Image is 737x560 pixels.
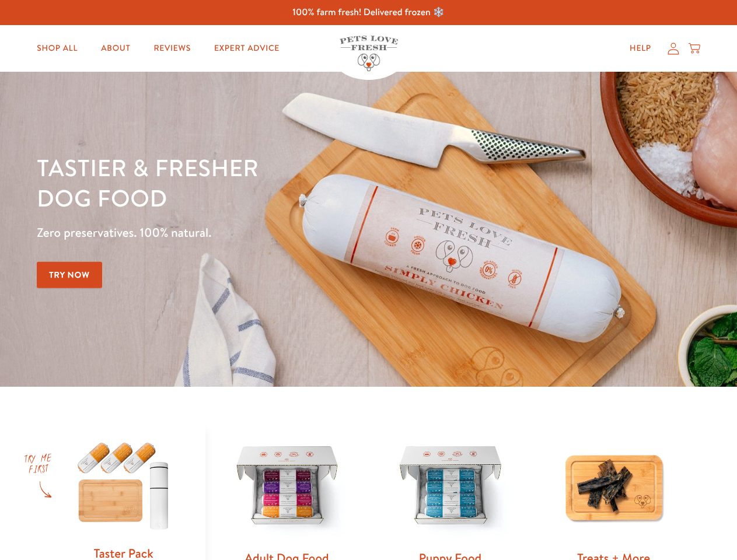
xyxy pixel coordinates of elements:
a: Try Now [37,262,102,288]
h1: Tastier & fresher dog food [37,152,479,213]
img: Pets Love Fresh [340,36,398,71]
a: About [92,37,139,60]
a: Expert Advice [205,37,289,60]
a: Reviews [144,37,200,60]
p: Zero preservatives. 100% natural. [37,222,479,243]
a: Help [620,37,661,60]
a: Shop All [27,37,87,60]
